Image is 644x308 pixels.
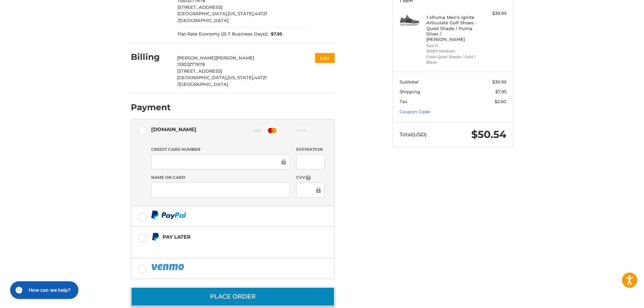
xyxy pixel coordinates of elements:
[495,89,506,94] span: $7.95
[177,31,268,38] span: Flat Rate Economy ((5-7 Business Days))
[177,4,222,10] span: [STREET_ADDRESS]
[426,43,478,49] li: Size 11
[426,15,478,42] h4: 1 x Puma Men's Ignite Articulate Golf Shoes - Quiet Shade / Puma Silver / [PERSON_NAME]
[177,55,216,61] span: [PERSON_NAME]
[177,75,228,80] span: [GEOGRAPHIC_DATA],
[179,18,229,23] span: [GEOGRAPHIC_DATA]
[400,89,420,94] span: Shipping
[400,79,419,85] span: Subtotal
[177,75,267,87] span: 44721 /
[400,131,427,138] span: Total (USD)
[296,174,324,181] label: CVV
[131,52,170,62] h2: Billing
[151,233,160,241] img: Pay Later icon
[177,68,222,74] span: [STREET_ADDRESS]
[268,31,283,38] span: $7.95
[177,62,205,67] span: 13303277678
[151,244,292,250] iframe: PayPal Message 1
[296,146,324,152] label: Expiration
[426,54,478,65] li: Color Quiet Shade / Gold / Black
[400,99,407,104] span: Tax
[480,10,506,17] div: $39.99
[151,263,186,271] img: PayPal icon
[151,174,290,181] label: Name on Card
[315,53,335,63] button: Edit
[492,79,506,85] span: $39.99
[400,109,430,114] a: Coupon Code
[177,11,228,16] span: [GEOGRAPHIC_DATA],
[151,146,290,152] label: Credit Card Number
[151,211,186,219] img: PayPal icon
[216,55,254,61] span: [PERSON_NAME]
[426,48,478,54] li: Width Medium
[131,287,335,306] button: Place Order
[7,279,80,301] iframe: Gorgias live chat messenger
[228,11,255,16] span: [US_STATE],
[471,128,506,141] span: $50.54
[163,231,292,242] div: Pay Later
[131,102,171,113] h2: Payment
[495,99,506,104] span: $2.60
[179,81,228,87] span: [GEOGRAPHIC_DATA]
[177,11,267,23] span: 44721 /
[228,75,254,80] span: [US_STATE],
[151,124,196,135] div: [DOMAIN_NAME]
